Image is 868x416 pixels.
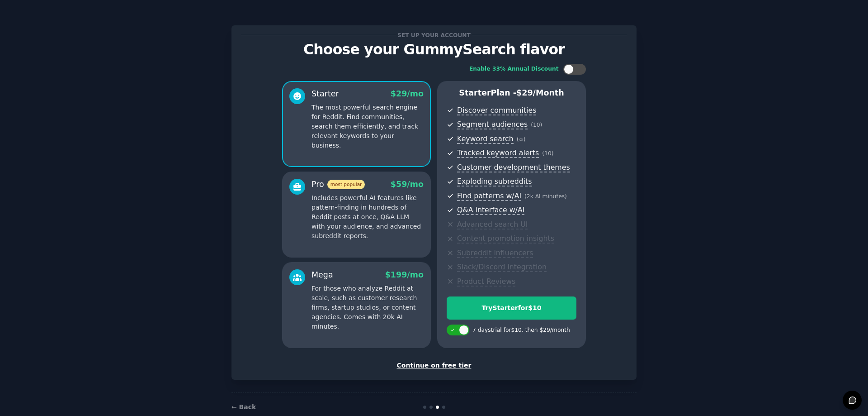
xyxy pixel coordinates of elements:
[457,206,524,215] span: Q&A interface w/AI
[542,150,553,157] span: ( 10 )
[447,87,576,99] p: Starter Plan -
[311,269,333,281] div: Mega
[457,220,528,230] span: Advanced search UI
[311,88,339,100] div: Starter
[311,193,424,241] p: Includes powerful AI features like pattern-finding in hundreds of Reddit posts at once, Q&A LLM w...
[517,136,526,143] span: ( ∞ )
[457,191,521,201] span: Find patterns w/AI
[457,177,532,186] span: Exploding subreddits
[391,180,424,189] span: $ 59 /mo
[447,296,576,320] button: TryStarterfor$10
[457,106,536,115] span: Discover communities
[469,65,559,73] div: Enable 33% Annual Discount
[457,148,539,158] span: Tracked keyword alerts
[327,180,365,189] span: most popular
[531,122,542,128] span: ( 10 )
[231,403,256,411] a: ← Back
[311,103,424,150] p: The most powerful search engine for Reddit. Find communities, search them efficiently, and track ...
[457,249,533,258] span: Subreddit influencers
[396,30,472,40] span: Set up your account
[457,120,528,129] span: Segment audiences
[457,234,554,244] span: Content promotion insights
[241,42,627,57] p: Choose your GummySearch flavor
[391,89,424,98] span: $ 29 /mo
[385,270,424,279] span: $ 199 /mo
[457,163,570,172] span: Customer development themes
[524,193,567,200] span: ( 2k AI minutes )
[311,179,365,190] div: Pro
[311,284,424,331] p: For those who analyze Reddit at scale, such as customer research firms, startup studios, or conte...
[457,263,547,272] span: Slack/Discord integration
[516,88,564,97] span: $ 29 /month
[457,134,514,144] span: Keyword search
[447,303,576,313] div: Try Starter for $10
[472,326,570,335] div: 7 days trial for $10 , then $ 29 /month
[457,277,515,287] span: Product Reviews
[241,361,627,370] div: Continue on free tier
